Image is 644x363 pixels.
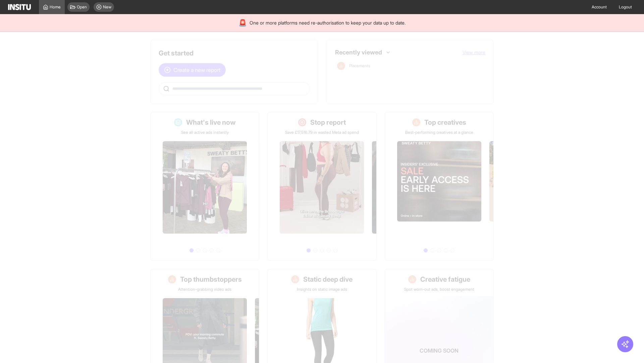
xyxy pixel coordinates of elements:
div: 🚨 [238,18,247,28]
span: Open [77,4,87,10]
img: Logo [8,4,31,10]
span: Home [50,4,61,10]
span: New [103,4,111,10]
span: One or more platforms need re-authorisation to keep your data up to date. [250,19,406,26]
